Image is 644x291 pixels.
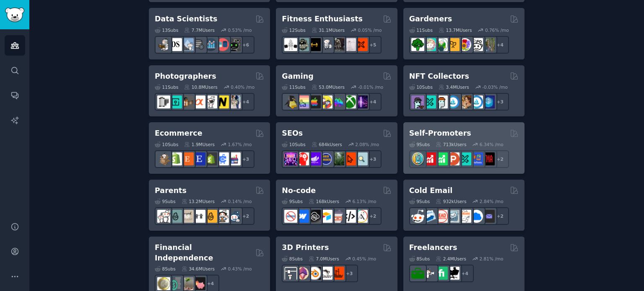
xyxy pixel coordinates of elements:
[331,152,344,165] img: Local_SEO
[216,210,229,223] img: parentsofmultiples
[411,38,424,51] img: vegetablegardening
[204,95,217,108] img: canon
[312,27,345,33] div: 31.1M Users
[409,128,471,139] h2: Self-Promoters
[447,38,460,51] img: GardeningUK
[157,95,170,108] img: analog
[358,84,384,90] div: -0.01 % /mo
[237,150,254,168] div: + 3
[482,152,495,165] img: TestMyApp
[353,198,377,204] div: 6.13 % /mo
[491,36,509,54] div: + 4
[169,95,182,108] img: streetphotography
[228,38,241,51] img: data
[491,93,509,111] div: + 3
[155,198,176,204] div: 9 Sub s
[411,267,424,280] img: forhire
[204,210,217,223] img: NewParents
[182,198,215,204] div: 13.2M Users
[228,27,252,33] div: 0.53 % /mo
[181,38,194,51] img: statistics
[364,36,382,54] div: + 5
[155,14,217,24] h2: Data Scientists
[308,210,321,223] img: NoCodeSaaS
[308,152,321,165] img: seogrowth
[447,210,460,223] img: coldemail
[282,84,305,90] div: 11 Sub s
[284,95,297,108] img: linux_gaming
[355,152,368,165] img: The_SEO
[155,242,252,263] h2: Financial Independence
[155,142,178,147] div: 10 Sub s
[411,152,424,165] img: AppIdeas
[155,185,187,196] h2: Parents
[340,265,358,282] div: + 3
[355,95,368,108] img: TwitchStreaming
[308,267,321,280] img: blender
[181,210,194,223] img: beyondthebump
[282,71,313,82] h2: Gaming
[470,95,483,108] img: OpenseaMarket
[319,267,332,280] img: ender3
[309,256,339,262] div: 7.0M Users
[447,267,460,280] img: Freelancers
[436,198,466,204] div: 932k Users
[480,142,504,147] div: 6.34 % /mo
[485,27,509,33] div: 0.76 % /mo
[237,36,254,54] div: + 6
[308,38,321,51] img: workout
[470,38,483,51] img: UrbanGardening
[458,152,471,165] img: alphaandbetausers
[184,27,215,33] div: 7.7M Users
[409,242,457,253] h2: Freelancers
[237,93,254,111] div: + 4
[352,256,376,262] div: 0.45 % /mo
[343,210,356,223] img: NoCodeMovement
[228,152,241,165] img: ecommerce_growth
[319,152,332,165] img: SEO_cases
[155,84,178,90] div: 11 Sub s
[423,210,436,223] img: Emailmarketing
[157,152,170,165] img: dropship
[282,185,316,196] h2: No-code
[296,210,309,223] img: webflow
[312,142,342,147] div: 684k Users
[228,95,241,108] img: WeddingPhotography
[435,210,448,223] img: LeadGeneration
[296,38,309,51] img: GymMotivation
[155,27,178,33] div: 13 Sub s
[282,242,329,253] h2: 3D Printers
[309,198,339,204] div: 168k Users
[409,142,430,147] div: 9 Sub s
[480,256,504,262] div: 2.81 % /mo
[228,210,241,223] img: Parents
[364,150,382,168] div: + 3
[355,210,368,223] img: Adalo
[282,198,303,204] div: 9 Sub s
[228,198,252,204] div: 0.14 % /mo
[482,210,495,223] img: EmailOutreach
[296,267,309,280] img: 3Dmodeling
[435,267,448,280] img: Fiverr
[216,38,229,51] img: datasets
[157,277,170,290] img: UKPersonalFinance
[436,256,466,262] div: 2.4M Users
[409,256,430,262] div: 8 Sub s
[228,266,252,272] div: 0.43 % /mo
[355,142,379,147] div: 2.08 % /mo
[192,152,205,165] img: EtsySellers
[237,207,254,225] div: + 2
[331,210,344,223] img: nocodelowcode
[411,210,424,223] img: sales
[409,84,433,90] div: 10 Sub s
[181,95,194,108] img: AnalogCommunity
[169,210,182,223] img: SingleParents
[296,95,309,108] img: CozyGamers
[282,128,303,139] h2: SEOs
[491,150,509,168] div: + 2
[155,71,216,82] h2: Photographers
[184,142,215,147] div: 1.9M Users
[423,95,436,108] img: NFTMarketplace
[204,38,217,51] img: analytics
[482,38,495,51] img: GardenersWorld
